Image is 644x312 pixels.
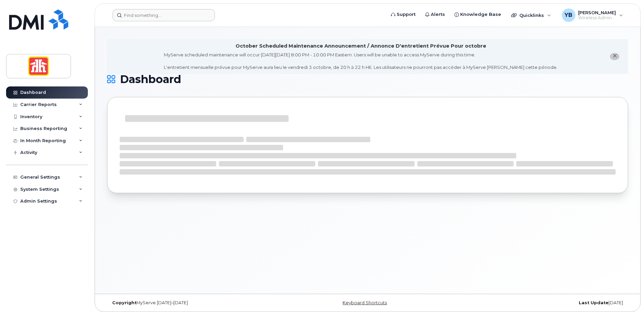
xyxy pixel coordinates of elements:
[610,53,619,60] button: close notification
[579,300,609,305] strong: Last Update
[112,300,137,305] strong: Copyright
[236,43,486,50] div: October Scheduled Maintenance Announcement / Annonce D'entretient Prévue Pour octobre
[343,300,387,305] a: Keyboard Shortcuts
[107,300,281,306] div: MyServe [DATE]–[DATE]
[120,74,181,84] span: Dashboard
[164,52,558,71] div: MyServe scheduled maintenance will occur [DATE][DATE] 8:00 PM - 10:00 PM Eastern. Users will be u...
[454,300,628,306] div: [DATE]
